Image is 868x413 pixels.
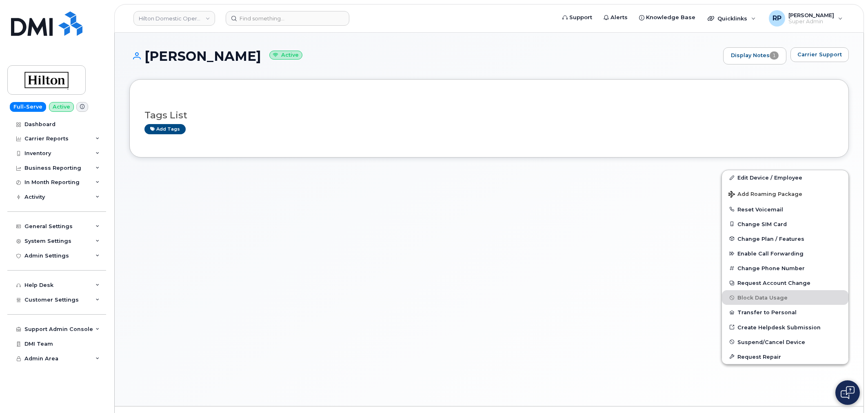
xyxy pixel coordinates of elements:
button: Change Phone Number [722,261,848,275]
span: Enable Call Forwarding [737,251,804,257]
button: Request Account Change [722,275,848,290]
button: Carrier Support [790,47,849,62]
a: Create Helpdesk Submission [722,320,848,335]
button: Enable Call Forwarding [722,246,848,261]
button: Reset Voicemail [722,202,848,217]
button: Request Repair [722,349,848,364]
a: Display Notes1 [723,47,786,64]
span: 1 [770,51,779,60]
a: Edit Device / Employee [722,170,848,185]
span: Change Plan / Features [737,235,804,242]
button: Change Plan / Features [722,231,848,246]
button: Change SIM Card [722,217,848,231]
button: Block Data Usage [722,290,848,305]
span: Add Roaming Package [728,191,802,199]
button: Add Roaming Package [722,185,848,202]
button: Suspend/Cancel Device [722,335,848,349]
span: Carrier Support [797,51,842,58]
h3: Tags List [144,110,834,120]
button: Transfer to Personal [722,305,848,320]
img: Open chat [841,386,855,399]
a: Add tags [144,124,186,134]
small: Active [269,51,302,60]
h1: [PERSON_NAME] [129,49,719,63]
span: Suspend/Cancel Device [737,339,805,345]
